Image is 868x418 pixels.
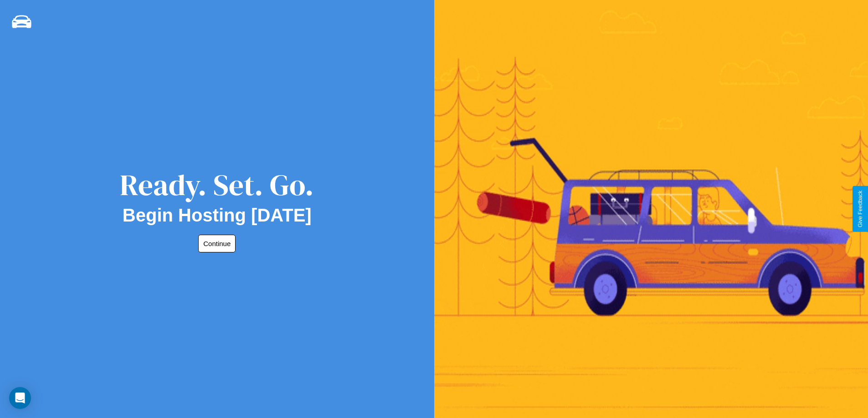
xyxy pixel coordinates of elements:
button: Continue [198,235,236,252]
div: Open Intercom Messenger [9,387,31,409]
div: Ready. Set. Go. [120,165,314,205]
h2: Begin Hosting [DATE] [123,205,312,226]
div: Give Feedback [857,191,863,227]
